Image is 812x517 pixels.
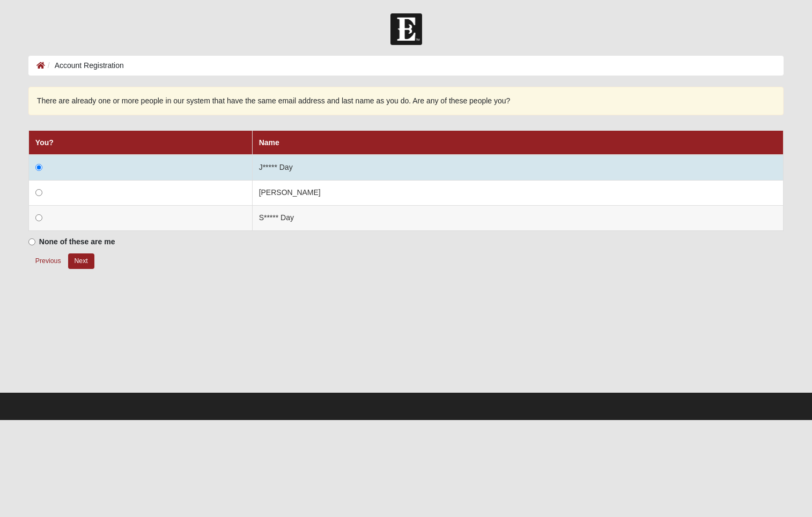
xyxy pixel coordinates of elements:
[252,181,784,206] td: [PERSON_NAME]
[28,131,252,155] th: You?
[252,131,784,155] th: Name
[390,13,422,45] img: Church of Eleven22 Logo
[39,237,115,246] strong: None of these are me
[28,253,68,269] button: Previous
[28,238,35,245] input: None of these are me
[68,253,94,269] button: Next
[45,60,124,71] li: Account Registration
[28,87,784,115] div: There are already one or more people in our system that have the same email address and last name...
